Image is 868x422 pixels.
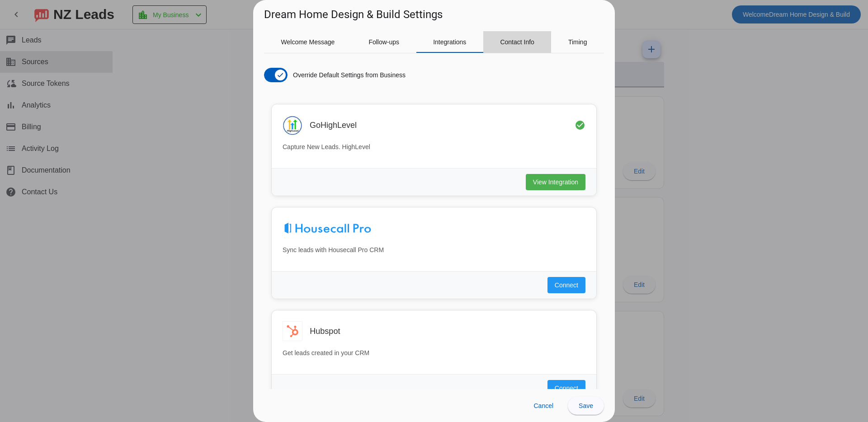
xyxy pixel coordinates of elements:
button: Cancel [526,397,561,415]
span: Follow-ups [368,39,399,45]
img: GoHighLevel [283,115,302,135]
p: Get leads created in your CRM [283,348,585,358]
h3: GoHighLevel [310,121,357,130]
button: Connect [547,277,585,293]
span: Cancel [533,402,553,409]
span: Save [579,402,593,409]
p: Capture New Leads. HighLevel [283,142,585,152]
label: Override Default Settings from Business [291,70,406,80]
mat-icon: check_circle [575,120,585,131]
span: View Integration [533,178,578,187]
span: Contact Info [500,39,534,45]
button: View Integration [526,174,585,190]
button: Connect [547,380,585,396]
span: Connect [555,281,578,290]
p: Sync leads with Housecall Pro CRM [283,245,585,255]
span: Timing [568,39,587,45]
h1: Dream Home Design & Build Settings [264,7,443,22]
span: Connect [555,384,578,393]
span: Integrations [433,39,466,45]
h3: Hubspot [310,327,340,336]
button: Save [568,397,604,415]
span: Welcome Message [281,39,335,45]
img: Hubspot [283,321,302,341]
